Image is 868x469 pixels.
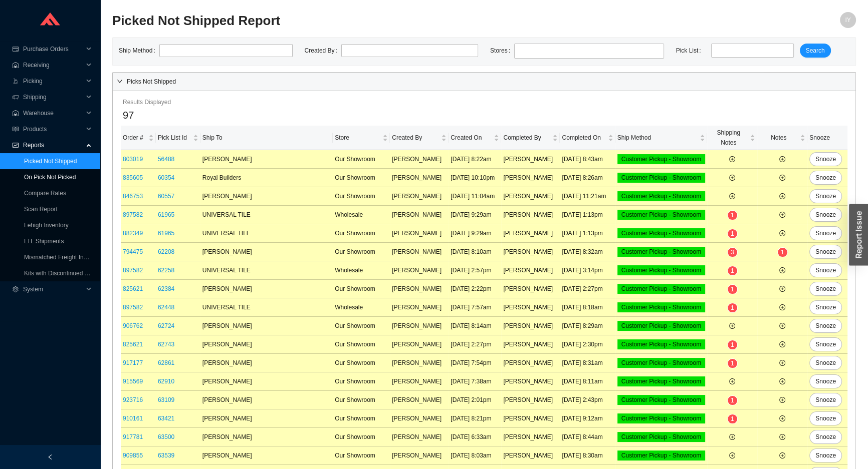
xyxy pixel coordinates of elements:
sup: 1 [728,285,737,294]
span: Snooze [815,413,836,423]
span: Created By [392,133,439,143]
span: Snooze [815,302,836,312]
td: Our Showroom [333,409,390,428]
div: Customer Pickup - Showroom [617,265,706,275]
button: Snooze [809,245,842,259]
button: Snooze [809,430,842,444]
sup: 3 [728,248,737,257]
label: Created By [305,44,341,58]
td: [DATE] 1:13pm [560,206,615,224]
td: [DATE] 7:54pm [449,354,501,372]
a: 62724 [158,322,174,329]
button: Snooze [809,300,842,314]
button: Snooze [809,374,842,388]
span: plus-circle [779,175,785,181]
span: plus-circle [779,230,785,236]
td: [PERSON_NAME] [200,428,333,446]
td: [PERSON_NAME] [390,428,449,446]
td: [DATE] 8:03am [449,446,501,465]
span: Purchase Orders [23,41,83,57]
span: plus-circle [779,360,785,366]
th: Snooze [807,126,847,150]
a: 835605 [123,174,143,181]
td: [DATE] 11:04am [449,187,501,206]
td: [PERSON_NAME] [501,224,560,243]
td: [DATE] 8:18am [560,298,615,317]
td: [PERSON_NAME] [501,354,560,372]
th: Notes sortable [757,126,807,150]
td: [PERSON_NAME] [390,243,449,261]
td: [DATE] 8:44am [560,428,615,446]
td: [PERSON_NAME] [200,372,333,391]
sup: 1 [728,359,737,368]
th: Pick List Id sortable [156,126,200,150]
label: Stores [490,44,514,58]
span: plus-circle [779,452,785,458]
span: Snooze [815,339,836,349]
button: Search [800,44,831,58]
td: [PERSON_NAME] [501,372,560,391]
span: 1 [731,304,734,311]
span: plus-circle [779,434,785,440]
td: Our Showroom [333,280,390,298]
span: Snooze [815,284,836,294]
td: [DATE] 11:21am [560,187,615,206]
td: [DATE] 2:43pm [560,391,615,409]
button: Snooze [809,448,842,462]
td: [DATE] 8:10am [449,243,501,261]
span: plus-circle [729,378,735,384]
td: [DATE] 8:26am [560,169,615,187]
td: [DATE] 7:57am [449,298,501,317]
span: 1 [731,212,734,219]
sup: 1 [728,303,737,312]
span: 97 [123,110,134,121]
td: [DATE] 9:29am [449,224,501,243]
button: Snooze [809,226,842,240]
td: [PERSON_NAME] [501,317,560,335]
td: [PERSON_NAME] [390,224,449,243]
td: [PERSON_NAME] [200,354,333,372]
th: Created By sortable [390,126,449,150]
span: plus-circle [779,156,785,162]
td: UNIVERSAL TILE [200,224,333,243]
span: plus-circle [779,415,785,421]
button: Snooze [809,152,842,166]
td: Our Showroom [333,446,390,465]
a: 61965 [158,211,174,218]
a: 60557 [158,193,174,200]
span: plus-circle [779,304,785,310]
td: [PERSON_NAME] [501,280,560,298]
span: plus-circle [779,286,785,292]
div: Customer Pickup - Showroom [617,413,706,423]
span: Snooze [815,210,836,220]
td: Our Showroom [333,428,390,446]
span: plus-circle [779,341,785,347]
a: On Pick Not Picked [24,174,76,181]
td: [DATE] 8:11am [560,372,615,391]
td: [DATE] 1:13pm [560,224,615,243]
th: Created On sortable [449,126,501,150]
td: [PERSON_NAME] [200,409,333,428]
td: [DATE] 9:12am [560,409,615,428]
span: credit-card [12,46,19,52]
td: Our Showroom [333,150,390,169]
td: [PERSON_NAME] [390,372,449,391]
td: [DATE] 2:01pm [449,391,501,409]
button: Snooze [809,337,842,351]
span: Ship Method [617,133,698,143]
td: UNIVERSAL TILE [200,298,333,317]
a: Picked Not Shipped [24,158,77,165]
th: Ship To [200,126,333,150]
span: Picks Not Shipped [127,77,851,87]
td: [PERSON_NAME] [501,261,560,280]
td: UNIVERSAL TILE [200,206,333,224]
td: [PERSON_NAME] [200,335,333,354]
td: [DATE] 8:30am [560,446,615,465]
td: [PERSON_NAME] [390,391,449,409]
span: Snooze [815,376,836,386]
a: 56488 [158,156,174,163]
td: [DATE] 8:43am [560,150,615,169]
div: Customer Pickup - Showroom [617,395,706,405]
div: Customer Pickup - Showroom [617,432,706,442]
td: Our Showroom [333,169,390,187]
